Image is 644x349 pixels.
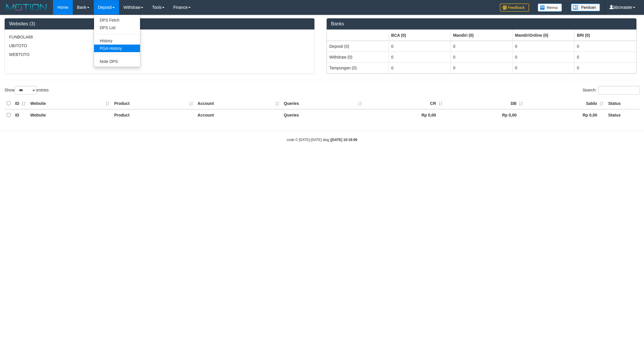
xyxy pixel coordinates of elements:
[574,30,636,41] th: Group: activate to sort column ascending
[389,52,451,62] td: 0
[445,98,526,109] th: DB
[94,24,140,31] a: DPS List
[94,16,140,24] a: DPS Fetch
[112,109,195,121] th: Product
[282,98,364,109] th: Queries
[94,45,140,52] a: PGA History
[364,109,445,121] th: Rp 0,00
[525,109,606,121] th: Rp 0,00
[389,30,451,41] th: Group: activate to sort column ascending
[451,30,513,41] th: Group: activate to sort column ascending
[4,86,49,95] label: Show entries
[451,62,513,73] td: 0
[606,98,640,109] th: Status
[512,30,574,41] th: Group: activate to sort column ascending
[112,98,195,109] th: Product
[94,58,140,65] a: Note DPS
[574,62,636,73] td: 0
[195,109,282,121] th: Account
[94,37,140,45] a: History
[287,138,357,142] small: code © [DATE]-[DATE] dwg |
[538,3,562,12] img: Button%20Memo.svg
[512,52,574,62] td: 0
[525,98,606,109] th: Saldo
[28,109,112,121] th: Website
[327,30,389,41] th: Group: activate to sort column ascending
[327,41,389,52] td: Deposit (0)
[327,52,389,62] td: Withdraw (0)
[4,3,49,12] img: MOTION_logo.png
[364,98,445,109] th: CR
[9,43,310,49] p: UBITOTO
[451,52,513,62] td: 0
[9,52,310,57] p: WEBTOTO
[598,86,640,95] input: Search:
[13,109,28,121] th: ID
[13,98,28,109] th: ID
[512,62,574,73] td: 0
[9,34,310,40] p: FUNBOLA88
[282,109,364,121] th: Queries
[195,98,282,109] th: Account
[331,21,632,27] h3: Banks
[389,41,451,52] td: 0
[331,138,357,142] strong: [DATE] 10:19:09
[445,109,526,121] th: Rp 0,00
[571,3,600,11] img: panduan.png
[9,21,310,27] h3: Websites (3)
[28,98,112,109] th: Website
[574,52,636,62] td: 0
[500,3,529,12] img: Feedback.jpg
[451,41,513,52] td: 0
[15,86,36,95] select: Showentries
[606,109,640,121] th: Status
[327,62,389,73] td: Tampungan (0)
[583,86,640,95] label: Search:
[574,41,636,52] td: 0
[389,62,451,73] td: 0
[512,41,574,52] td: 0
